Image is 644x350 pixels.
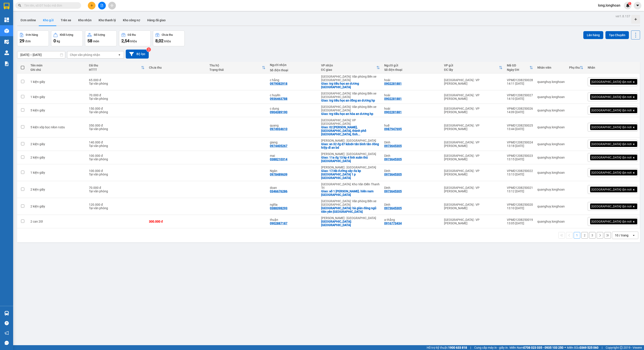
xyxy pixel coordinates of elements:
[591,95,632,99] span: [GEOGRAPHIC_DATA] tận nơi
[507,97,533,100] div: 14:10 [DATE]
[321,142,380,149] div: Giao: sn 32 đg d7 kdcdv tân bình tân đông hiệp dĩ an bd
[321,182,380,189] div: [GEOGRAPHIC_DATA]: Kho Văn Điển Thanh Trì
[580,346,598,349] strong: 0369 525 060
[537,80,565,84] div: quanghuy.longhoan
[588,66,637,69] div: Nhãn
[128,33,136,36] div: Đã thu
[591,108,632,112] span: [GEOGRAPHIC_DATA] tận nơi
[564,347,566,348] span: ⚪️
[209,64,262,67] div: Thu hộ
[444,124,502,131] div: [GEOGRAPHIC_DATA] : VP [PERSON_NAME]
[30,156,85,159] div: 2 kiện giấy
[30,80,85,84] div: 1 kiện giấy
[507,218,533,221] div: VPMD1208250019
[358,132,360,136] span: ...
[444,141,502,148] div: [GEOGRAPHIC_DATA] : VP [PERSON_NAME]
[100,4,103,7] span: file-add
[583,31,603,39] button: Lên hàng
[89,78,144,82] div: 65.000 đ
[537,125,565,129] div: quanghuy.longhoan
[85,30,117,46] button: Số lượng58món
[321,125,380,136] div: Giao: 02 Trương Quang Giao, phường Chánh Lộ, thành phố Quảng Ngãi, tỉnh Quảng Ngai
[537,205,565,208] div: quanghuy.longhoan
[507,173,533,176] div: 13:13 [DATE]
[89,97,144,100] div: Tại văn phòng
[4,50,9,55] img: warehouse-icon
[57,15,75,25] button: Trên xe
[321,118,380,125] div: [GEOGRAPHIC_DATA]: VP [GEOGRAPHIC_DATA]
[89,93,144,97] div: 70.000 đ
[507,189,533,193] div: 13:12 [DATE]
[30,171,85,174] div: 1 kiện giấy
[30,68,85,71] div: Ghi chú
[507,124,533,127] div: VPMD1208250025
[321,166,380,169] div: [PERSON_NAME] : [GEOGRAPHIC_DATA]
[507,144,533,148] div: 13:18 [DATE]
[5,341,9,345] span: message
[631,15,640,24] div: Tạo kho hàng mới
[270,78,317,82] div: c hằng
[384,93,440,97] div: hoài
[626,4,630,7] img: icon-new-feature
[270,218,317,221] div: thuận
[270,173,287,176] div: 0978489639
[270,127,287,131] div: 0974934610
[57,39,60,43] span: kg
[591,155,632,159] span: [GEOGRAPHIC_DATA] tận nơi
[634,2,641,9] button: caret-down
[507,186,533,189] div: VPMD1208250021
[384,154,440,157] div: Dinh
[444,64,499,67] div: VP gửi
[537,109,565,112] div: quanghuy.longhoan
[30,142,85,146] div: 2 kiện giấy
[270,97,287,100] div: 0936463788
[321,75,380,82] div: [GEOGRAPHIC_DATA]: Văn phòng Bến xe [GEOGRAPHIC_DATA]
[384,68,440,71] div: Số điện thoại
[4,39,9,44] img: warehouse-icon
[384,124,440,127] div: huệ
[321,199,380,206] div: [GEOGRAPHIC_DATA]: Văn phòng Bến xe [GEOGRAPHIC_DATA]
[30,64,85,67] div: Tên món
[602,345,602,350] span: |
[591,171,632,175] span: [GEOGRAPHIC_DATA] tận nơi
[384,97,402,100] div: 0902281881
[444,68,499,71] div: ĐC lấy
[470,345,471,350] span: |
[130,39,137,43] span: triệu
[384,218,440,221] div: a thắng
[594,3,624,8] span: long.longhoan
[507,206,533,210] div: 13:10 [DATE]
[384,173,402,176] div: 0973645305
[384,169,440,173] div: Dinh
[321,68,376,71] div: ĐC giao
[30,95,85,99] div: 1 kiện giấy
[270,189,287,193] div: 0346676286
[95,15,119,25] button: Kho thanh lý
[569,66,580,69] div: Phụ thu
[18,4,21,7] span: search
[155,38,163,43] span: 8,02
[384,157,402,161] div: 0973645305
[507,107,533,110] div: VPMD1208250026
[5,321,9,325] span: question-circle
[19,38,24,43] span: 29
[567,62,586,73] th: Toggle SortBy
[90,4,93,7] span: plus
[507,93,533,97] div: VPMD1208250027
[89,82,144,85] div: Tại văn phòng
[89,203,144,206] div: 120.000 đ
[26,33,38,36] div: Đơn hàng
[321,216,380,220] div: [PERSON_NAME] : [GEOGRAPHIC_DATA]
[89,124,144,127] div: 350.000 đ
[629,2,630,5] span: 1
[537,171,565,174] div: quanghuy.longhoan
[270,169,317,173] div: Ngân
[4,61,9,66] img: solution-icon
[207,62,268,73] th: Toggle SortBy
[384,186,440,189] div: Dinh
[574,232,580,239] button: 1
[537,220,565,223] div: quanghuy.longhoan
[89,154,144,157] div: 100.000 đ
[507,141,533,144] div: VPMD1208250024
[30,109,85,112] div: 5 kiện giấy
